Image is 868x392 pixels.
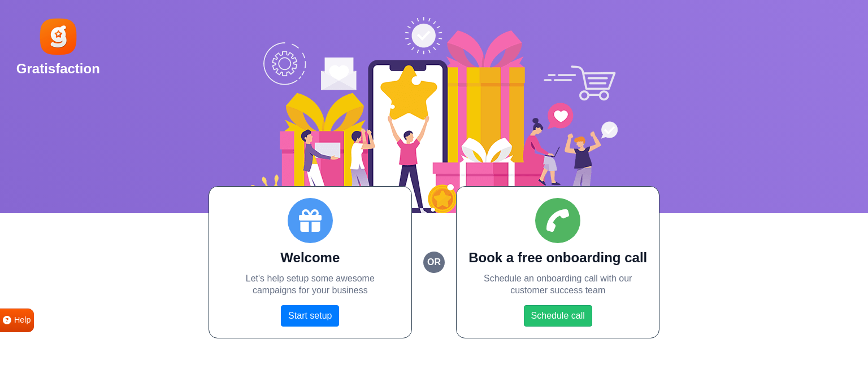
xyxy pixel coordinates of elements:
h2: Gratisfaction [16,61,100,77]
a: Schedule call [524,305,592,327]
span: Help [14,314,31,327]
p: Schedule an onboarding call with our customer success team [468,273,648,297]
a: Start setup [281,305,339,327]
img: Social Boost [250,17,618,213]
h2: Book a free onboarding call [468,250,648,266]
h2: Welcome [220,250,400,266]
p: Let's help setup some awesome campaigns for your business [220,273,400,297]
img: Gratisfaction [38,16,79,57]
iframe: LiveChat chat widget [821,345,868,392]
small: or [423,252,445,273]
